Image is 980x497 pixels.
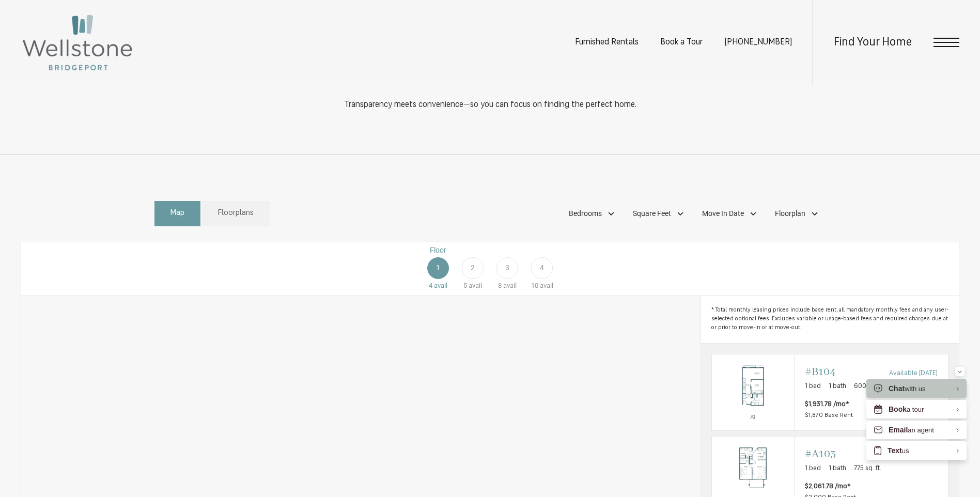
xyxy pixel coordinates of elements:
[805,399,849,410] span: $1,931.78 /mo*
[724,38,792,46] a: Call Us at (253) 642-8681
[775,208,805,219] span: Floorplan
[702,208,744,219] span: Move In Date
[805,463,821,474] span: 1 bed
[711,306,948,332] span: * Total monthly leasing prices include base rent, all mandatory monthly fees and any user-selecte...
[829,381,846,392] span: 1 bath
[469,282,482,289] span: avail
[503,282,517,289] span: avail
[829,463,846,474] span: 1 bath
[660,38,703,46] a: Book a Tour
[712,442,794,494] img: #A103 - 1 bedroom floorplan layout with 1 bathroom and 775 square feet
[750,414,755,421] span: A1
[463,282,467,289] span: 5
[805,381,821,392] span: 1 bed
[540,262,544,273] span: 4
[206,98,774,113] p: Transparency meets convenience—so you can focus on finding the perfect home.
[712,360,794,412] img: #B104 - 1 bedroom floorplan layout with 1 bathroom and 600 square feet
[471,262,475,273] span: 2
[455,245,490,291] a: Floor 2
[21,13,134,72] img: Wellstone
[711,354,948,431] a: View #B104
[889,368,938,379] span: Available [DATE]
[218,208,254,220] span: Floorplans
[854,381,884,392] span: 600 sq. ft.
[170,208,184,220] span: Map
[505,262,509,273] span: 3
[531,282,538,289] span: 10
[498,282,502,289] span: 8
[805,482,851,492] span: $2,061.78 /mo*
[575,38,639,46] a: Furnished Rentals
[805,412,853,418] span: $1,870 Base Rent
[854,463,881,474] span: 775 sq. ft.
[569,208,602,219] span: Bedrooms
[633,208,671,219] span: Square Feet
[834,37,912,49] a: Find Your Home
[490,245,524,291] a: Floor 3
[805,365,835,379] span: #B104
[525,245,559,291] a: Floor 4
[724,38,792,46] span: [PHONE_NUMBER]
[540,282,553,289] span: avail
[934,38,959,47] button: Open Menu
[805,447,836,461] span: #A103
